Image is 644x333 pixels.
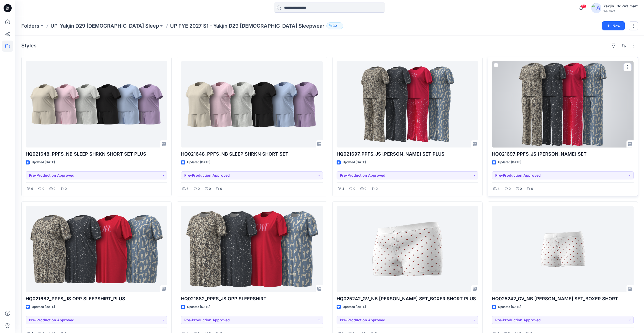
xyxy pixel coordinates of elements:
a: HQ021648_PPFS_NB SLEEP SHRKN SHORT SET PLUS [26,61,167,147]
p: 0 [198,186,200,192]
p: Updated [DATE] [187,304,210,310]
div: Walmart [603,9,638,13]
p: 0 [531,186,533,192]
div: Yakjin -3d-Walmart [603,3,638,9]
h4: Styles [21,43,37,49]
p: HQ025242_GV_NB [PERSON_NAME] SET_BOXER SHORT PLUS [337,295,478,302]
p: HQ025242_GV_NB [PERSON_NAME] SET_BOXER SHORT [492,295,634,302]
p: 0 [376,186,378,192]
a: HQ021682_PPFS_JS OPP SLEEPSHIRT_PLUS [26,206,167,292]
a: Folders [21,22,39,29]
p: Updated [DATE] [187,160,210,165]
p: Updated [DATE] [343,304,366,310]
p: 0 [509,186,511,192]
p: Updated [DATE] [32,160,55,165]
p: 0 [42,186,44,192]
p: HQ021697_PPFS_JS [PERSON_NAME] SET [492,151,634,158]
p: UP FYE 2027 S1 - Yakjin D29 [DEMOGRAPHIC_DATA] Sleepwear [170,22,324,29]
p: 0 [365,186,367,192]
button: New [602,21,625,30]
a: HQ021697_PPFS_JS OPP PJ SET [492,61,634,147]
p: HQ021682_PPFS_JS OPP SLEEPSHIRT [181,295,323,302]
p: 0 [209,186,211,192]
span: 26 [581,4,586,8]
p: 0 [54,186,56,192]
a: UP_Yakjin D29 [DEMOGRAPHIC_DATA] Sleep [51,22,159,29]
a: HQ025242_GV_NB CAMI BOXER SET_BOXER SHORT PLUS [337,206,478,292]
p: Updated [DATE] [32,304,55,310]
p: 6 [31,186,33,192]
p: 4 [498,186,500,192]
a: HQ025242_GV_NB CAMI BOXER SET_BOXER SHORT [492,206,634,292]
p: HQ021682_PPFS_JS OPP SLEEPSHIRT_PLUS [26,295,167,302]
button: 30 [326,22,343,29]
a: HQ021648_PPFS_NB SLEEP SHRKN SHORT SET [181,61,323,147]
p: 0 [353,186,355,192]
p: HQ021697_PPFS_JS [PERSON_NAME] SET PLUS [337,151,478,158]
p: Updated [DATE] [498,304,521,310]
a: HQ021697_PPFS_JS OPP PJ SET PLUS [337,61,478,147]
p: HQ021648_PPFS_NB SLEEP SHRKN SHORT SET [181,151,323,158]
p: HQ021648_PPFS_NB SLEEP SHRKN SHORT SET PLUS [26,151,167,158]
a: HQ021682_PPFS_JS OPP SLEEPSHIRT [181,206,323,292]
p: Updated [DATE] [498,160,521,165]
p: 0 [520,186,522,192]
p: 6 [187,186,189,192]
img: avatar [591,3,601,13]
p: 30 [333,23,337,29]
p: Updated [DATE] [343,160,366,165]
p: 0 [220,186,222,192]
p: 4 [342,186,344,192]
p: 0 [65,186,67,192]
